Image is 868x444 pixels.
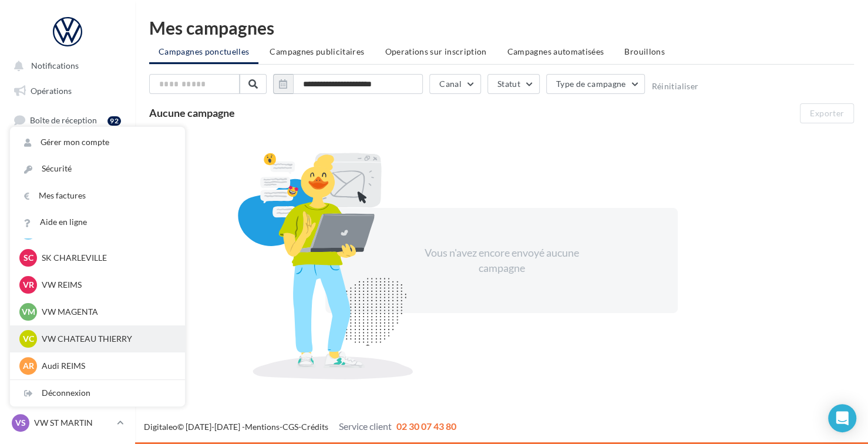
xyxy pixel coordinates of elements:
p: SK CHARLEVILLE [42,252,171,264]
a: CGS [282,422,298,432]
a: Campagnes DataOnDemand [7,323,128,358]
a: VS VW ST MARTIN [9,412,126,434]
span: VM [22,306,35,318]
p: Audi REIMS [42,360,171,372]
a: PLV et print personnalisable [7,284,128,318]
a: Sécurité [10,156,185,182]
span: VC [23,333,34,345]
div: Mes campagnes [149,19,854,36]
a: Crédits [301,422,328,432]
span: AR [23,360,34,372]
span: Campagnes automatisées [507,46,604,56]
span: Opérations [31,86,72,96]
div: Déconnexion [10,380,185,406]
span: Notifications [31,61,79,71]
span: Operations sur inscription [385,46,486,56]
span: Brouillons [624,46,665,56]
a: Mes factures [10,183,185,209]
div: Open Intercom Messenger [828,404,856,432]
a: Campagnes [7,167,128,192]
div: 92 [107,116,121,126]
button: Réinitialiser [651,82,698,91]
span: © [DATE]-[DATE] - - - [144,422,456,432]
a: Médiathèque [7,226,128,250]
button: Type de campagne [546,74,645,94]
p: VW ST MARTIN [34,417,112,429]
a: Contacts [7,196,128,221]
a: Calendrier [7,255,128,280]
a: Boîte de réception92 [7,107,128,133]
span: VR [23,279,34,291]
span: Service client [339,421,392,432]
p: VW CHATEAU THIERRY [42,333,171,345]
a: Gérer mon compte [10,129,185,156]
span: SC [23,252,33,264]
span: VS [15,417,26,429]
span: 02 30 07 43 80 [396,421,456,432]
button: Exporter [800,103,854,123]
button: Canal [429,74,481,94]
span: Boîte de réception [30,115,97,125]
a: Opérations [7,79,128,103]
a: Aide en ligne [10,209,185,236]
span: Aucune campagne [149,106,235,119]
a: Mentions [245,422,280,432]
a: Digitaleo [144,422,177,432]
p: VW MAGENTA [42,306,171,318]
button: Statut [487,74,540,94]
a: Visibilité en ligne [7,138,128,163]
span: Campagnes publicitaires [270,46,364,56]
p: VW REIMS [42,279,171,291]
div: Vous n'avez encore envoyé aucune campagne [401,245,603,275]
